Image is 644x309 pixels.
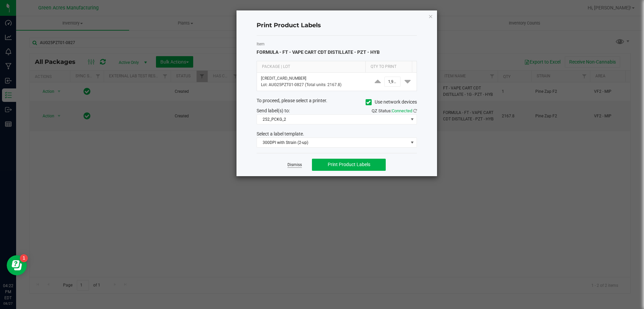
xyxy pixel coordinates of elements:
[257,115,408,124] span: 252_PCKG_2
[312,159,386,171] button: Print Product Labels
[257,138,408,147] span: 300DPI with Strain (2-up)
[328,162,370,167] span: Print Product Labels
[366,99,417,106] label: Use network devices
[257,108,290,113] span: Send label(s) to:
[257,21,417,30] h4: Print Product Labels
[257,61,365,73] th: Package | Lot
[257,41,417,47] label: Item
[287,162,302,168] a: Dismiss
[372,108,417,113] span: QZ Status:
[20,254,28,262] iframe: Resource center unread badge
[252,97,422,107] div: To proceed, please select a printer.
[257,49,380,55] span: FORMULA - FT - VAPE CART CDT DISTILLATE - PZT - HYB
[252,130,422,138] div: Select a label template.
[7,255,27,275] iframe: Resource center
[261,75,365,82] p: [CREDIT_CARD_NUMBER]
[261,82,365,88] p: Lot: AUG25PZT01-0827 (Total units: 2167.8)
[365,61,412,73] th: Qty to Print
[392,108,412,113] span: Connected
